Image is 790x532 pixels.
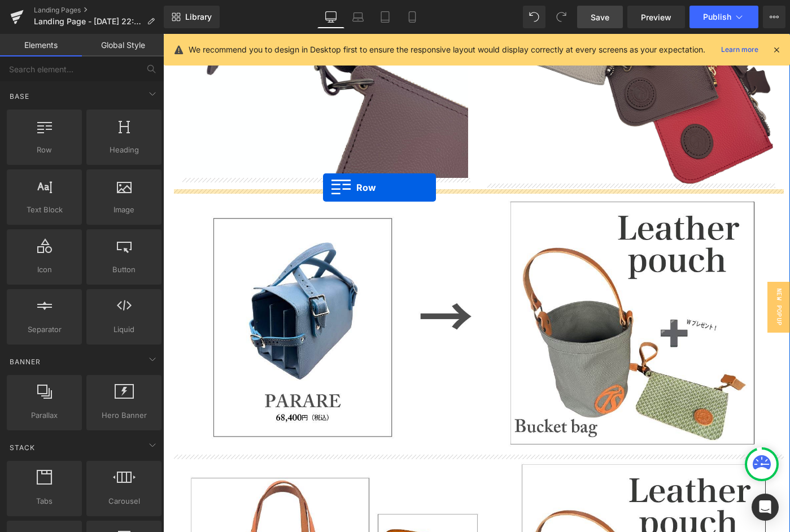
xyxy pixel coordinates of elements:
span: Tabs [10,495,78,507]
a: Laptop [344,6,372,28]
span: Carousel [90,495,158,507]
a: Tablet [372,6,399,28]
a: Desktop [317,6,344,28]
a: Preview [627,6,685,28]
span: Image [90,204,158,216]
a: Landing Pages [34,6,164,15]
span: Library [185,12,212,22]
a: New Library [164,6,220,28]
span: Preview [641,11,671,23]
span: Base [8,91,30,102]
span: New Popup [604,248,627,299]
button: Publish [689,6,758,28]
span: Publish [703,12,731,21]
span: Separator [10,324,78,335]
span: Stack [8,442,36,453]
span: Parallax [10,409,78,421]
span: Banner [8,356,42,367]
p: We recommend you to design in Desktop first to ensure the responsive layout would display correct... [189,43,705,56]
button: Redo [550,6,573,28]
div: Open Intercom Messenger [752,494,779,521]
span: Heading [90,144,158,156]
span: Hero Banner [90,409,158,421]
a: Global Style [82,34,164,56]
span: Liquid [90,324,158,335]
span: Button [90,264,158,276]
a: Mobile [399,6,426,28]
a: Learn more [717,43,763,56]
button: Undo [523,6,545,28]
button: More [763,6,785,28]
span: Save [591,11,609,23]
span: Row [10,144,78,156]
span: Text Block [10,204,78,216]
span: Icon [10,264,78,276]
span: Landing Page - [DATE] 22:07:45 [34,17,142,26]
